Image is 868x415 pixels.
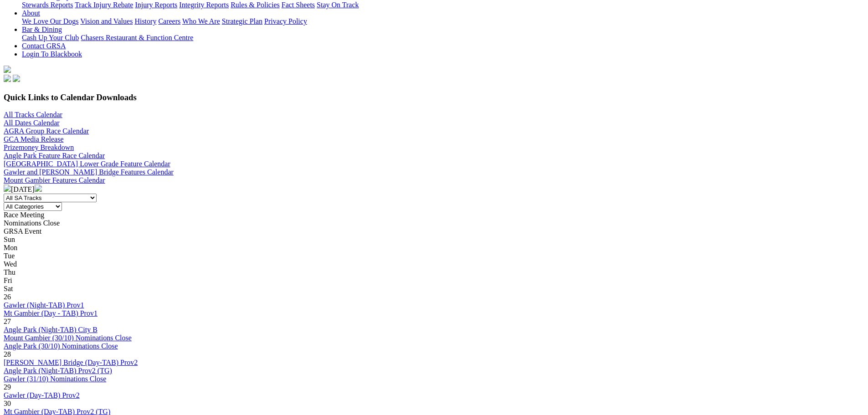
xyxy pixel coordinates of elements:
a: GCA Media Release [4,135,64,143]
a: Strategic Plan [222,17,262,25]
a: Cash Up Your Club [22,34,79,41]
img: chevron-left-pager-white.svg [4,184,11,192]
a: Angle Park (30/10) Nominations Close [4,342,118,350]
a: Injury Reports [135,1,177,9]
div: Care & Integrity [22,1,864,9]
a: AGRA Group Race Calendar [4,127,89,135]
div: About [22,17,864,26]
a: Stewards Reports [22,1,73,9]
a: Track Injury Rebate [75,1,133,9]
div: Tue [4,252,864,260]
div: [DATE] [4,184,864,194]
div: Sat [4,285,864,293]
a: Gawler (Night-TAB) Prov1 [4,301,84,309]
span: 30 [4,400,11,407]
a: Mount Gambier (30/10) Nominations Close [4,334,132,342]
a: Gawler (Day-TAB) Prov2 [4,391,80,399]
a: Rules & Policies [231,1,280,9]
div: Mon [4,244,864,252]
a: Login To Blackbook [22,50,82,58]
div: Nominations Close [4,219,864,227]
h3: Quick Links to Calendar Downloads [4,92,864,102]
div: Thu [4,268,864,277]
a: Privacy Policy [264,17,307,25]
a: Stay On Track [317,1,359,9]
span: 29 [4,383,11,391]
a: [GEOGRAPHIC_DATA] Lower Grade Feature Calendar [4,160,170,168]
div: Sun [4,236,864,244]
a: Mt Gambier (Day - TAB) Prov1 [4,309,98,317]
img: facebook.svg [4,75,11,82]
a: Prizemoney Breakdown [4,143,74,151]
a: Careers [158,17,180,25]
a: Gawler (31/10) Nominations Close [4,375,106,383]
a: About [22,9,40,17]
a: Vision and Values [80,17,133,25]
img: chevron-right-pager-white.svg [35,184,42,192]
div: Fri [4,277,864,285]
a: All Dates Calendar [4,119,60,127]
span: 27 [4,318,11,325]
a: [PERSON_NAME] Bridge (Day-TAB) Prov2 [4,359,138,366]
a: We Love Our Dogs [22,17,78,25]
span: 26 [4,293,11,301]
div: Race Meeting [4,211,864,219]
a: Who We Are [182,17,220,25]
a: Angle Park (Night-TAB) City B [4,326,98,333]
a: Chasers Restaurant & Function Centre [81,34,193,41]
a: Angle Park Feature Race Calendar [4,152,105,159]
span: 28 [4,350,11,358]
div: Bar & Dining [22,34,864,42]
div: Wed [4,260,864,268]
a: Integrity Reports [179,1,229,9]
a: Bar & Dining [22,26,62,33]
a: Contact GRSA [22,42,66,50]
div: GRSA Event [4,227,864,236]
a: Gawler and [PERSON_NAME] Bridge Features Calendar [4,168,174,176]
a: Angle Park (Night-TAB) Prov2 (TG) [4,367,112,374]
img: twitter.svg [13,75,20,82]
a: All Tracks Calendar [4,111,62,118]
a: Mount Gambier Features Calendar [4,176,105,184]
img: logo-grsa-white.png [4,66,11,73]
a: History [134,17,156,25]
a: Fact Sheets [282,1,315,9]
